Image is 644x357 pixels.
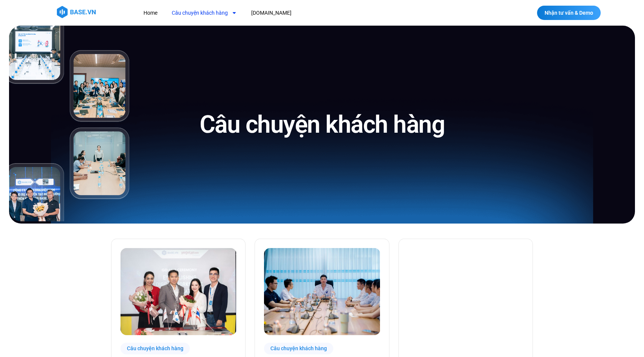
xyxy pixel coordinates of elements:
[537,6,601,20] a: Nhận tư vấn & Demo
[138,6,430,20] nav: Menu
[200,109,445,140] h1: Câu chuyện khách hàng
[246,6,297,20] a: [DOMAIN_NAME]
[121,343,190,354] div: Câu chuyện khách hàng
[545,10,593,15] span: Nhận tư vấn & Demo
[264,343,333,354] div: Câu chuyện khách hàng
[138,6,163,20] a: Home
[166,6,243,20] a: Câu chuyện khách hàng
